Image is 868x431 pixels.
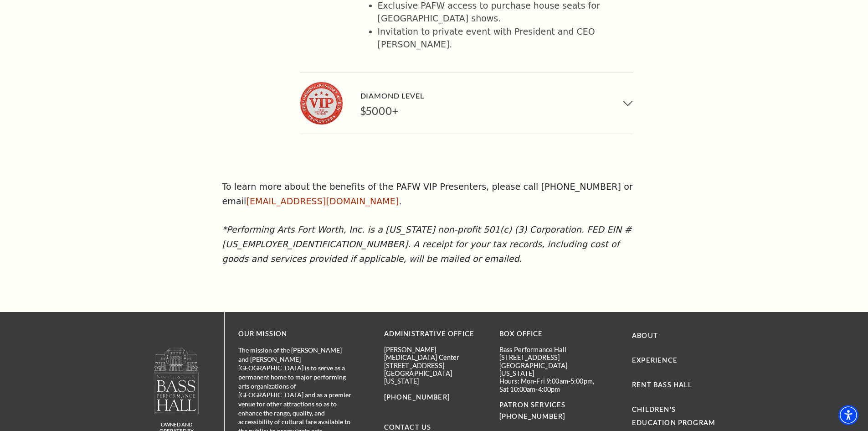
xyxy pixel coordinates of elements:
[632,405,715,426] a: Children's Education Program
[499,353,601,361] p: [STREET_ADDRESS]
[360,89,424,102] div: Diamond Level
[153,347,200,414] img: owned and operated by Performing Arts Fort Worth, A NOT-FOR-PROFIT 501(C)3 ORGANIZATION
[222,180,646,209] p: To learn more about the benefits of the PAFW VIP Presenters, please call [PHONE_NUMBER] or email .
[384,423,431,431] a: Contact Us
[238,328,352,340] p: OUR MISSION
[384,392,486,403] p: [PHONE_NUMBER]
[499,377,601,393] p: Hours: Mon-Fri 9:00am-5:00pm, Sat 10:00am-4:00pm
[838,405,858,425] div: Accessibility Menu
[384,346,486,362] p: [PERSON_NAME][MEDICAL_DATA] Center
[300,73,633,134] button: Diamond Level Diamond Level $5000+
[246,196,399,206] a: [EMAIL_ADDRESS][DOMAIN_NAME]
[360,104,424,118] div: $5000+
[632,381,692,389] a: Rent Bass Hall
[384,369,486,385] p: [GEOGRAPHIC_DATA][US_STATE]
[378,25,622,51] li: Invitation to private event with President and CEO [PERSON_NAME].
[499,346,601,353] p: Bass Performance Hall
[632,356,678,364] a: Experience
[499,400,601,422] p: PATRON SERVICES [PHONE_NUMBER]
[499,362,601,378] p: [GEOGRAPHIC_DATA][US_STATE]
[384,362,486,369] p: [STREET_ADDRESS]
[222,224,632,264] em: *Performing Arts Fort Worth, Inc. is a [US_STATE] non-profit 501(c) (3) Corporation. FED EIN #[US...
[384,328,486,340] p: Administrative Office
[632,332,658,339] a: About
[499,328,601,340] p: BOX OFFICE
[300,82,343,125] img: Diamond Level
